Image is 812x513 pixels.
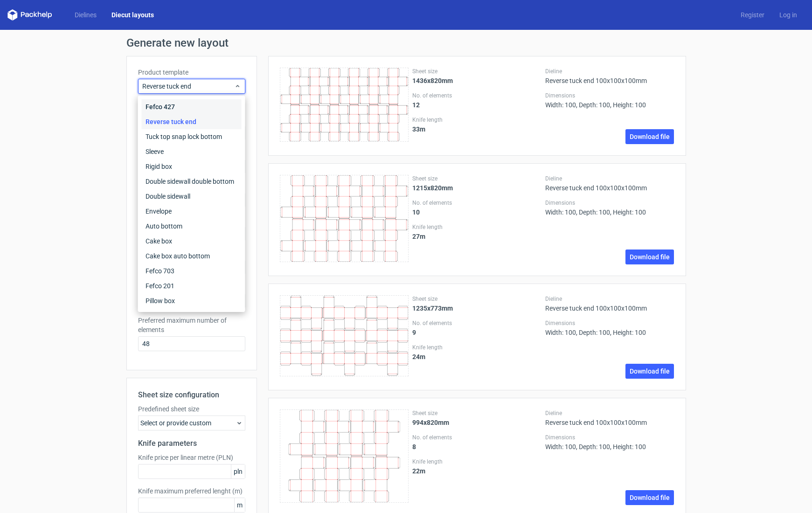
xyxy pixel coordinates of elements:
[625,129,674,144] a: Download file
[138,389,245,401] h2: Sheet size configuration
[67,10,104,20] a: Dielines
[545,199,674,207] label: Dimensions
[138,316,245,334] label: Preferred maximum number of elements
[142,249,242,263] div: Cake box auto bottom
[545,175,674,182] label: Dieline
[142,278,242,293] div: Fefco 201
[142,219,242,234] div: Auto bottom
[142,234,242,249] div: Cake box
[545,319,674,336] div: Width: 100, Depth: 100, Height: 100
[126,37,686,49] h1: Generate new layout
[138,486,245,496] label: Knife maximum preferred lenght (m)
[142,159,242,174] div: Rigid box
[138,68,245,77] label: Product template
[412,329,416,336] strong: 9
[412,77,453,84] strong: 1436x820mm
[545,295,674,312] div: Reverse tuck end 100x100x100mm
[545,92,674,99] label: Dimensions
[412,125,425,133] strong: 33 m
[412,223,541,231] label: Knife length
[142,263,242,278] div: Fefco 703
[412,68,541,75] label: Sheet size
[545,199,674,216] div: Width: 100, Depth: 100, Height: 100
[412,419,449,426] strong: 994x820mm
[104,10,161,20] a: Diecut layouts
[545,68,674,84] div: Reverse tuck end 100x100x100mm
[142,114,242,129] div: Reverse tuck end
[545,175,674,192] div: Reverse tuck end 100x100x100mm
[138,404,245,414] label: Predefined sheet size
[142,129,242,144] div: Tuck top snap lock bottom
[142,82,234,91] span: Reverse tuck end
[412,458,541,465] label: Knife length
[231,464,245,478] span: pln
[412,305,453,312] strong: 1235x773mm
[412,443,416,451] strong: 8
[412,233,425,240] strong: 27 m
[412,344,541,351] label: Knife length
[412,353,425,360] strong: 24 m
[412,434,541,441] label: No. of elements
[733,10,772,20] a: Register
[545,68,674,75] label: Dieline
[545,409,674,426] div: Reverse tuck end 100x100x100mm
[142,144,242,159] div: Sleeve
[142,99,242,114] div: Fefco 427
[545,319,674,327] label: Dimensions
[412,467,425,475] strong: 22 m
[142,189,242,204] div: Double sidewall
[545,92,674,109] div: Width: 100, Depth: 100, Height: 100
[412,409,541,417] label: Sheet size
[625,250,674,264] a: Download file
[142,293,242,308] div: Pillow box
[142,204,242,219] div: Envelope
[545,409,674,417] label: Dieline
[545,434,674,441] label: Dimensions
[412,184,453,192] strong: 1215x820mm
[138,416,245,430] div: Select or provide custom
[412,199,541,207] label: No. of elements
[412,92,541,99] label: No. of elements
[412,101,420,109] strong: 12
[412,175,541,182] label: Sheet size
[412,319,541,327] label: No. of elements
[412,295,541,303] label: Sheet size
[412,208,420,216] strong: 10
[142,174,242,189] div: Double sidewall double bottom
[772,10,805,20] a: Log in
[412,116,541,124] label: Knife length
[138,453,245,462] label: Knife price per linear metre (PLN)
[138,438,245,449] h2: Knife parameters
[234,498,245,512] span: m
[625,364,674,379] a: Download file
[545,295,674,303] label: Dieline
[625,490,674,505] a: Download file
[545,434,674,451] div: Width: 100, Depth: 100, Height: 100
